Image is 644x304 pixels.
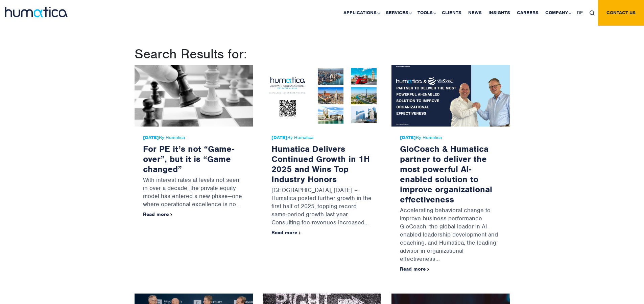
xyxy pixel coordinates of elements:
[271,135,287,140] strong: [DATE]
[391,65,510,127] img: GloCoach & Humatica partner to deliver the most powerful AI-enabled solution to improve organizat...
[400,143,492,205] a: GloCoach & Humatica partner to deliver the most powerful AI-enabled solution to improve organizat...
[143,174,244,212] p: With interest rates at levels not seen in over a decade, the private equity model has entered a n...
[5,7,68,17] img: logo
[400,135,501,140] span: By Humatica
[577,10,583,16] span: DE
[135,46,510,62] h1: Search Results for:
[143,135,159,140] strong: [DATE]
[143,143,234,174] a: For PE it’s not “Game-over”, but it is “Game changed”
[590,10,595,16] img: search_icon
[271,184,373,230] p: [GEOGRAPHIC_DATA], [DATE] – Humatica posted further growth in the first half of 2025, topping rec...
[299,231,301,234] img: arrowicon
[135,65,253,127] img: For PE it’s not “Game-over”, but it is “Game changed”
[143,135,244,140] span: By Humatica
[271,229,301,236] a: Read more
[263,65,381,127] img: Humatica Delivers Continued Growth in 1H 2025 and Wins Top Industry Honors
[143,211,172,217] a: Read more
[271,143,370,185] a: Humatica Delivers Continued Growth in 1H 2025 and Wins Top Industry Honors
[170,213,172,216] img: arrowicon
[427,268,429,271] img: arrowicon
[271,135,373,140] span: By Humatica
[400,266,429,272] a: Read more
[400,135,416,140] strong: [DATE]
[400,204,501,266] p: Accelerating behavioral change to improve business performance GloCoach, the global leader in AI-...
